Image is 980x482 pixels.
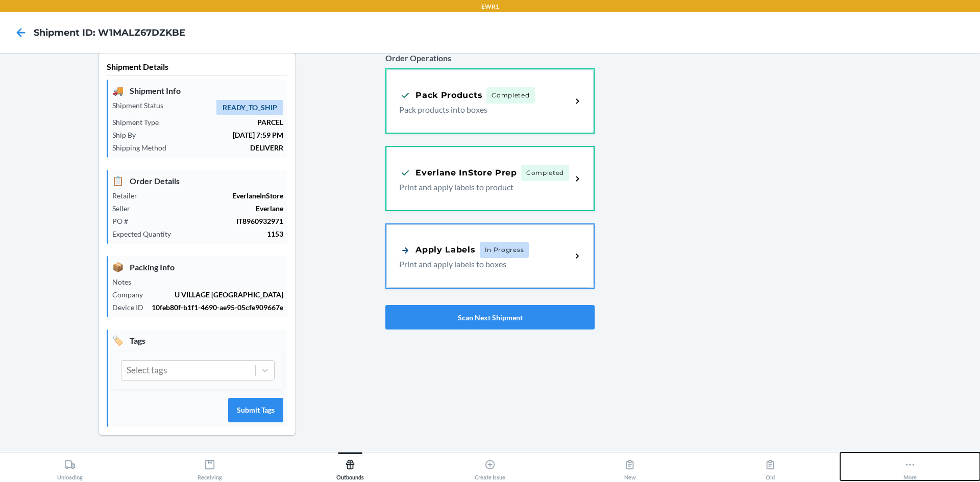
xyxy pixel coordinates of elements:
p: Device ID [112,302,152,313]
p: Expected Quantity [112,229,179,239]
p: IT8960932971 [136,216,283,226]
p: Shipment Info [112,84,283,97]
p: Tags [112,334,283,347]
button: Receiving [140,452,280,480]
p: Packing Info [112,260,283,274]
button: Outbounds [280,452,420,480]
p: DELIVERR [175,142,283,153]
div: Old [765,455,776,480]
button: New [560,452,700,480]
button: Old [700,452,840,480]
div: Everlane InStore Prep [399,166,517,179]
p: 10feb80f-b1f1-4690-ae95-05cfe909667e [152,302,283,313]
span: 📋 [112,174,124,188]
div: Unloading [57,455,83,480]
p: Ship By [112,130,144,140]
div: Receiving [198,455,222,480]
p: Retailer [112,190,145,201]
p: [DATE] 7:59 PM [144,130,283,140]
p: Shipment Details [107,61,287,75]
p: Shipping Method [112,142,175,153]
p: Notes [112,276,139,287]
p: PARCEL [167,117,283,128]
p: Shipment Type [112,117,167,128]
p: Everlane [138,203,283,214]
span: 🚚 [112,84,124,97]
button: Submit Tags [228,398,283,422]
div: More [903,455,917,480]
p: Pack products into boxes [399,104,563,116]
button: More [840,452,980,480]
p: EWR1 [481,2,499,11]
span: 🏷️ [112,334,124,347]
p: PO # [112,216,136,226]
span: Completed [486,87,534,104]
p: Order Details [112,174,283,188]
span: In Progress [480,242,529,258]
a: Apply LabelsIn ProgressPrint and apply labels to boxes [385,223,595,289]
p: Seller [112,203,138,214]
div: Apply Labels [399,244,475,257]
p: U VILLAGE [GEOGRAPHIC_DATA] [151,289,283,300]
p: EverlaneInStore [145,190,283,201]
button: Scan Next Shipment [385,305,595,329]
a: Everlane InStore PrepCompletedPrint and apply labels to product [385,146,595,211]
div: Pack Products [399,89,482,102]
span: READY_TO_SHIP [216,100,283,115]
a: Pack ProductsCompletedPack products into boxes [385,68,595,134]
div: New [624,455,636,480]
p: 1153 [179,229,283,239]
p: Print and apply labels to product [399,181,563,193]
p: Order Operations [385,52,595,64]
p: Print and apply labels to boxes [399,258,563,270]
div: Create Issue [475,455,505,480]
div: Select tags [127,364,167,377]
span: Completed [521,165,569,181]
p: Company [112,289,151,300]
span: 📦 [112,260,124,274]
p: Shipment Status [112,100,171,111]
div: Outbounds [336,455,364,480]
h4: Shipment ID: W1MALZ67DZKBE [34,26,185,39]
button: Create Issue [420,452,560,480]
